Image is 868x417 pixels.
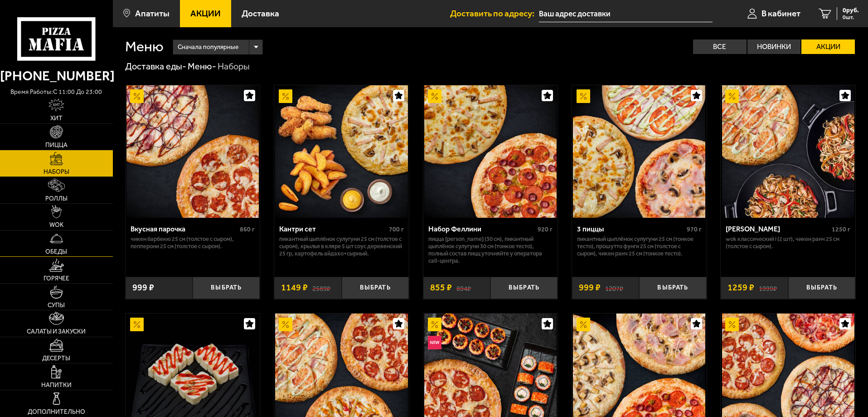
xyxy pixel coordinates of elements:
[44,169,69,175] span: Наборы
[430,283,452,292] span: 855 ₽
[178,39,238,56] span: Сначала популярные
[49,222,63,228] span: WOK
[639,277,706,299] button: Выбрать
[45,142,68,148] span: Пицца
[389,226,404,233] span: 700 г
[42,355,70,362] span: Десерты
[131,225,238,233] div: Вкусная парочка
[27,329,86,335] span: Салаты и закуски
[573,85,705,218] img: 3 пиццы
[125,61,186,72] a: Доставка еды-
[725,89,739,103] img: Акционный
[687,226,702,233] span: 970 г
[843,7,859,14] span: 0 руб.
[726,225,829,233] div: [PERSON_NAME]
[721,85,855,218] a: АкционныйВилла Капри
[274,85,409,218] a: АкционныйКантри сет
[539,5,713,22] input: Ваш адрес доставки
[281,283,308,292] span: 1149 ₽
[130,89,144,103] img: Акционный
[801,39,855,54] label: Акции
[41,382,72,388] span: Напитки
[131,235,255,250] p: Чикен Барбекю 25 см (толстое с сыром), Пепперони 25 см (толстое с сыром).
[242,9,279,18] span: Доставка
[747,39,801,54] label: Новинки
[218,61,250,73] div: Наборы
[45,196,68,202] span: Роллы
[761,9,800,18] span: В кабинет
[572,85,707,218] a: Акционный3 пиццы
[456,283,471,292] s: 894 ₽
[450,9,539,18] span: Доставить по адресу:
[693,39,747,54] label: Все
[279,89,292,103] img: Акционный
[188,61,216,72] a: Меню-
[125,39,164,54] h1: Меню
[605,283,623,292] s: 1207 ₽
[577,89,590,103] img: Акционный
[275,85,407,218] img: Кантри сет
[832,226,850,233] span: 1250 г
[722,85,854,218] img: Вилла Капри
[312,283,330,292] s: 2589 ₽
[279,225,387,233] div: Кантри сет
[428,225,536,233] div: Набор Феллини
[423,85,558,218] a: АкционныйНабор Феллини
[577,235,702,257] p: Пикантный цыплёнок сулугуни 25 см (тонкое тесто), Прошутто Фунги 25 см (толстое с сыром), Чикен Р...
[342,277,409,299] button: Выбрать
[428,89,441,103] img: Акционный
[577,225,684,233] div: 3 пиццы
[48,302,65,309] span: Супы
[428,235,553,265] p: Пицца [PERSON_NAME] (30 см), Пикантный цыплёнок сулугуни 30 см (тонкое тесто), Полный состав пицц...
[788,277,855,299] button: Выбрать
[240,226,255,233] span: 860 г
[726,235,850,250] p: Wok классический L (2 шт), Чикен Ранч 25 см (толстое с сыром).
[424,85,557,218] img: Набор Феллини
[28,409,85,415] span: Дополнительно
[538,226,553,233] span: 920 г
[577,318,590,331] img: Акционный
[193,277,260,299] button: Выбрать
[132,283,154,292] span: 999 ₽
[759,283,777,292] s: 1999 ₽
[126,85,259,218] img: Вкусная парочка
[135,9,170,18] span: Апатиты
[725,318,739,331] img: Акционный
[50,115,63,122] span: Хит
[843,15,859,20] span: 0 шт.
[45,249,67,255] span: Обеды
[490,277,558,299] button: Выбрать
[279,235,404,257] p: Пикантный цыплёнок сулугуни 25 см (толстое с сыром), крылья в кляре 5 шт соус деревенский 25 гр, ...
[428,336,441,349] img: Новинка
[727,283,754,292] span: 1259 ₽
[44,275,69,282] span: Горячее
[190,9,221,18] span: Акции
[579,283,601,292] span: 999 ₽
[130,318,144,331] img: Акционный
[126,85,260,218] a: АкционныйВкусная парочка
[279,318,292,331] img: Акционный
[428,318,441,331] img: Акционный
